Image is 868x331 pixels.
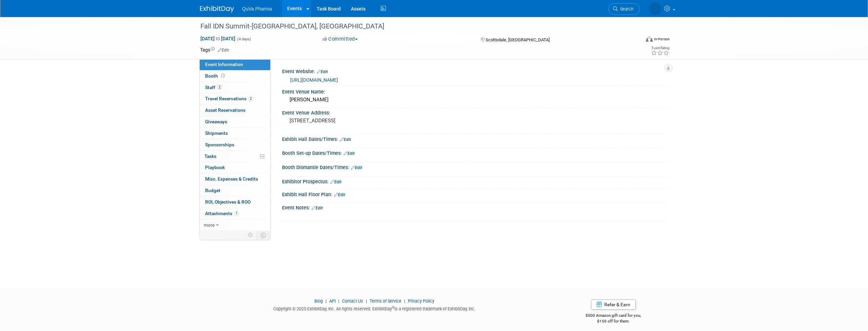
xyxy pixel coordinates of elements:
button: Committed [320,36,360,43]
span: Giveaways [205,119,227,124]
div: [PERSON_NAME] [287,95,663,105]
img: Forrest McCaleb [649,2,662,15]
span: Search [618,6,633,12]
span: | [364,298,369,304]
span: Attachments [205,211,239,216]
div: Event Venue Name: [282,87,668,95]
a: Attachments1 [200,208,270,219]
a: Asset Reservations [200,105,270,116]
a: Edit [218,48,229,53]
span: more [204,222,215,228]
pre: [STREET_ADDRESS] [290,118,435,124]
div: $500 Amazon gift card for you, [559,308,668,324]
a: Staff2 [200,82,270,93]
a: Shipments [200,128,270,139]
a: Refer & Earn [591,299,636,310]
a: Edit [317,69,328,74]
span: Misc. Expenses & Credits [205,176,258,182]
td: Tags [200,46,229,53]
span: Scottsdale, [GEOGRAPHIC_DATA] [486,37,550,42]
a: Blog [314,298,323,304]
span: Event Information [205,62,243,67]
a: Edit [334,192,345,197]
a: Edit [330,180,341,184]
a: Event Information [200,59,270,70]
a: Travel Reservations2 [200,93,270,104]
span: [DATE] [DATE] [200,36,236,42]
a: ROI, Objectives & ROO [200,196,270,208]
span: Booth [205,73,226,79]
span: Asset Reservations [205,107,245,113]
span: 2 [248,96,253,101]
a: Playbook [200,162,270,173]
span: Travel Reservations [205,96,253,101]
a: Misc. Expenses & Credits [200,173,270,185]
div: Exhibit Hall Floor Plan: [282,189,668,198]
span: Sponsorships [205,142,234,147]
td: Toggle Event Tabs [257,231,271,240]
a: Privacy Policy [408,298,434,304]
a: Sponsorships [200,139,270,150]
div: Event Website: [282,66,668,75]
a: more [200,220,270,231]
span: 1 [234,211,239,216]
a: Edit [343,151,355,156]
div: Booth Set-up Dates/Times: [282,148,668,157]
a: Giveaways [200,116,270,127]
div: Fall IDN Summit-[GEOGRAPHIC_DATA], [GEOGRAPHIC_DATA] [198,20,630,33]
a: Budget [200,185,270,196]
a: Tasks [200,151,270,162]
div: Booth Dismantle Dates/Times: [282,162,668,171]
span: | [402,298,407,304]
a: Contact Us [342,298,363,304]
span: Staff [205,85,222,90]
span: Booth not reserved yet [220,73,226,78]
span: ROI, Objectives & ROO [205,199,251,205]
span: Playbook [205,165,225,170]
div: Event Format [600,35,670,45]
img: Format-Inperson.png [646,36,653,42]
a: [URL][DOMAIN_NAME] [290,77,338,83]
a: Booth [200,70,270,82]
div: Event Notes: [282,203,668,211]
div: Exhibitor Prospectus: [282,177,668,185]
span: Tasks [204,153,216,159]
div: Exhibit Hall Dates/Times: [282,134,668,143]
sup: ® [392,306,394,309]
span: (4 days) [237,37,251,41]
td: Personalize Event Tab Strip [245,231,257,240]
div: $150 off for them. [559,318,668,324]
a: Edit [312,206,323,210]
span: Budget [205,188,220,193]
span: | [337,298,341,304]
a: API [329,298,336,304]
a: Search [609,3,640,15]
img: ExhibitDay [200,6,234,13]
a: Edit [340,137,351,142]
span: QuVa Pharma [242,6,272,12]
div: Event Rating [651,46,669,50]
span: | [324,298,328,304]
div: Event Venue Address: [282,108,668,116]
span: 2 [217,85,222,90]
a: Edit [351,165,362,170]
span: Shipments [205,130,228,136]
div: In-Person [654,37,670,42]
span: to [215,36,221,41]
div: Copyright © 2025 ExhibitDay, Inc. All rights reserved. ExhibitDay is a registered trademark of Ex... [200,304,549,312]
a: Terms of Service [370,298,401,304]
